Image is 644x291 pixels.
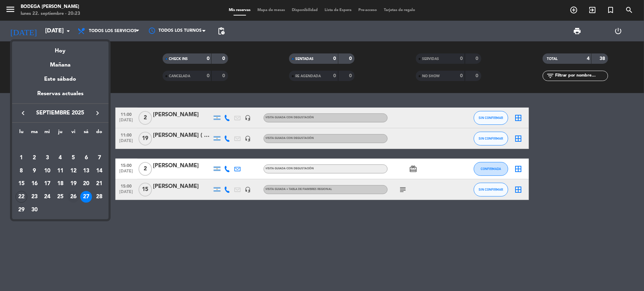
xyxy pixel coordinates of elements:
[29,191,40,203] div: 23
[67,128,80,139] th: viernes
[41,152,53,164] div: 3
[93,178,105,190] div: 21
[12,56,109,70] div: Mañana
[54,178,67,191] td: 18 de septiembre de 2025
[41,164,54,178] td: 10 de septiembre de 2025
[15,190,28,203] td: 22 de septiembre de 2025
[41,178,53,190] div: 17
[29,109,91,118] span: septiembre 2025
[12,89,109,103] div: Reservas actuales
[80,152,92,164] div: 6
[28,151,41,164] td: 2 de septiembre de 2025
[54,152,66,164] div: 4
[12,70,109,89] div: Este sábado
[28,128,41,139] th: martes
[80,165,92,177] div: 13
[68,152,79,164] div: 5
[28,164,41,178] td: 9 de septiembre de 2025
[80,164,93,178] td: 13 de septiembre de 2025
[54,191,66,203] div: 25
[28,190,41,203] td: 23 de septiembre de 2025
[93,190,106,203] td: 28 de septiembre de 2025
[16,191,27,203] div: 22
[93,165,105,177] div: 14
[91,109,104,118] button: keyboard_arrow_right
[54,164,67,178] td: 11 de septiembre de 2025
[16,165,27,177] div: 8
[80,128,93,139] th: sábado
[15,128,28,139] th: lunes
[15,203,28,217] td: 29 de septiembre de 2025
[68,191,79,203] div: 26
[54,128,67,139] th: jueves
[41,178,54,191] td: 17 de septiembre de 2025
[41,151,54,164] td: 3 de septiembre de 2025
[17,109,29,118] button: keyboard_arrow_left
[15,164,28,178] td: 8 de septiembre de 2025
[93,178,106,191] td: 21 de septiembre de 2025
[93,128,106,139] th: domingo
[41,191,53,203] div: 24
[54,190,67,203] td: 25 de septiembre de 2025
[28,178,41,191] td: 16 de septiembre de 2025
[19,109,27,117] i: keyboard_arrow_left
[67,151,80,164] td: 5 de septiembre de 2025
[16,204,27,216] div: 29
[80,178,92,190] div: 20
[93,152,105,164] div: 7
[41,165,53,177] div: 10
[29,178,40,190] div: 16
[80,191,92,203] div: 27
[29,204,40,216] div: 30
[93,164,106,178] td: 14 de septiembre de 2025
[80,151,93,164] td: 6 de septiembre de 2025
[28,203,41,217] td: 30 de septiembre de 2025
[67,190,80,203] td: 26 de septiembre de 2025
[93,191,105,203] div: 28
[93,109,102,117] i: keyboard_arrow_right
[16,178,27,190] div: 15
[15,151,28,164] td: 1 de septiembre de 2025
[67,164,80,178] td: 12 de septiembre de 2025
[93,151,106,164] td: 7 de septiembre de 2025
[54,151,67,164] td: 4 de septiembre de 2025
[41,190,54,203] td: 24 de septiembre de 2025
[41,128,54,139] th: miércoles
[16,152,27,164] div: 1
[80,190,93,203] td: 27 de septiembre de 2025
[68,178,79,190] div: 19
[54,165,66,177] div: 11
[80,178,93,191] td: 20 de septiembre de 2025
[12,41,109,56] div: Hoy
[67,178,80,191] td: 19 de septiembre de 2025
[29,165,40,177] div: 9
[29,152,40,164] div: 2
[68,165,79,177] div: 12
[15,139,106,152] td: SEP.
[54,178,66,190] div: 18
[15,178,28,191] td: 15 de septiembre de 2025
